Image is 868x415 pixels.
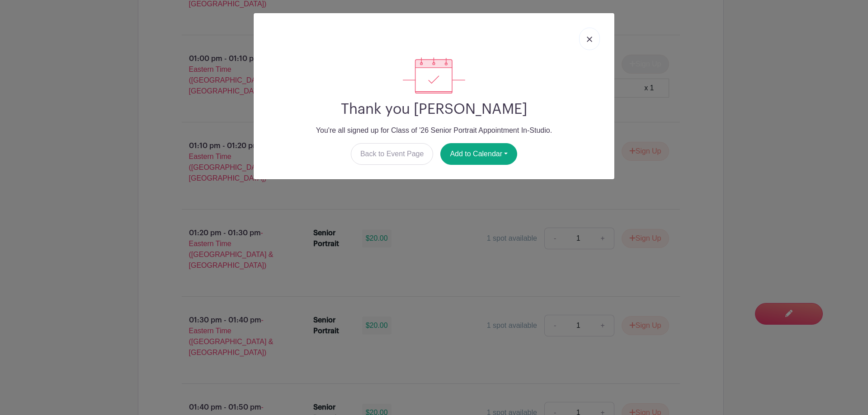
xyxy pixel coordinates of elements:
[261,101,607,118] h2: Thank you [PERSON_NAME]
[403,57,465,93] img: signup_complete-c468d5dda3e2740ee63a24cb0ba0d3ce5d8a4ecd24259e683200fb1569d990c8.svg
[351,143,434,165] a: Back to Event Page
[440,143,517,165] button: Add to Calendar
[261,125,607,136] p: You're all signed up for Class of '26 Senior Portrait Appointment In-Studio.
[587,37,592,42] img: close_button-5f87c8562297e5c2d7936805f587ecaba9071eb48480494691a3f1689db116b3.svg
